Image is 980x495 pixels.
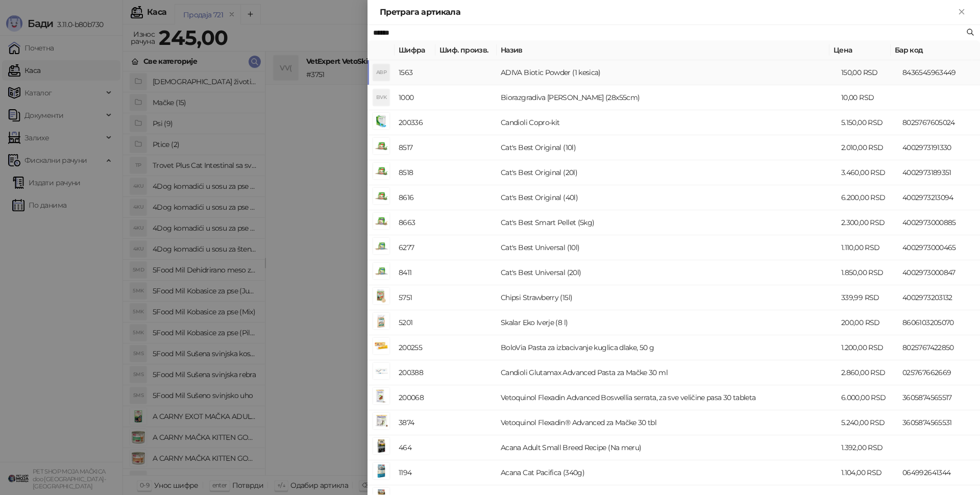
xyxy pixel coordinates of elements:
button: Close [955,6,968,18]
td: 4002973191330 [898,135,980,160]
td: Candioli Copro-kit [497,110,837,135]
td: 2.300,00 RSD [837,210,898,235]
td: Acana Adult Small Breed Recipe (Na meru) [497,435,837,460]
td: 1.200,00 RSD [837,335,898,360]
td: Cat's Best Smart Pellet (5kg) [497,210,837,235]
td: 4002973203132 [898,285,980,310]
td: 8436545963449 [898,60,980,85]
div: BVK [373,89,389,106]
td: 1563 [395,60,435,85]
td: Cat's Best Original (40l) [497,185,837,210]
td: 3.460,00 RSD [837,160,898,185]
td: 200255 [395,335,435,360]
td: 200,00 RSD [837,310,898,335]
td: 2.010,00 RSD [837,135,898,160]
td: 6277 [395,235,435,260]
td: 4002973000847 [898,260,980,285]
td: 5751 [395,285,435,310]
td: 3605874565517 [898,385,980,410]
td: Biorazgradiva [PERSON_NAME] (28x55cm) [497,85,837,110]
td: 8025767605024 [898,110,980,135]
td: 10,00 RSD [837,85,898,110]
td: 1.104,00 RSD [837,460,898,485]
td: Cat's Best Universal (20l) [497,260,837,285]
td: 5.150,00 RSD [837,110,898,135]
th: Цена [829,40,891,60]
td: 8411 [395,260,435,285]
td: 025767662669 [898,360,980,385]
td: 8606103205070 [898,310,980,335]
td: Cat's Best Original (20l) [497,160,837,185]
td: Vetoquinol Flexadin® Advanced za Mačke 30 tbl [497,410,837,435]
td: 5201 [395,310,435,335]
td: 5.240,00 RSD [837,410,898,435]
td: 3605874565531 [898,410,980,435]
td: 4002973000465 [898,235,980,260]
div: Претрага артикала [380,6,955,18]
td: 064992641344 [898,460,980,485]
td: 8025767422850 [898,335,980,360]
td: 2.860,00 RSD [837,360,898,385]
td: 150,00 RSD [837,60,898,85]
td: Skalar Eko Iverje (8 l) [497,310,837,335]
td: 4002973213094 [898,185,980,210]
td: 8518 [395,160,435,185]
td: Candioli Glutamax Advanced Pasta za Mačke 30 ml [497,360,837,385]
td: Cat's Best Original (10l) [497,135,837,160]
td: ADIVA Biotic Powder (1 kesica) [497,60,837,85]
div: ABP [373,64,389,81]
td: 1.110,00 RSD [837,235,898,260]
th: Шиф. произв. [435,40,497,60]
td: BoloVia Pasta za izbacivanje kuglica dlake, 50 g [497,335,837,360]
td: 200068 [395,385,435,410]
td: 3874 [395,410,435,435]
td: Vetoquinol Flexadin Advanced Boswellia serrata, za sve veličine pasa 30 tableta [497,385,837,410]
td: Chipsi Strawberry (15l) [497,285,837,310]
td: Acana Cat Pacifica (340g) [497,460,837,485]
td: 1000 [395,85,435,110]
td: 8663 [395,210,435,235]
td: 8517 [395,135,435,160]
td: 200336 [395,110,435,135]
td: 4002973000885 [898,210,980,235]
td: 200388 [395,360,435,385]
td: 6.000,00 RSD [837,385,898,410]
td: 464 [395,435,435,460]
td: 339,99 RSD [837,285,898,310]
td: 6.200,00 RSD [837,185,898,210]
td: Cat's Best Universal (10l) [497,235,837,260]
th: Назив [497,40,829,60]
td: 4002973189351 [898,160,980,185]
td: 1.850,00 RSD [837,260,898,285]
td: 8616 [395,185,435,210]
th: Бар код [891,40,972,60]
td: 1.392,00 RSD [837,435,898,460]
td: 1194 [395,460,435,485]
th: Шифра [395,40,435,60]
